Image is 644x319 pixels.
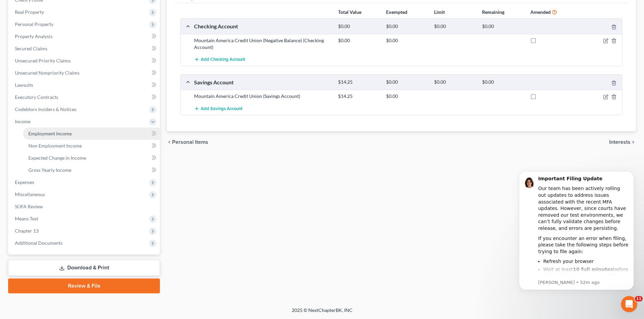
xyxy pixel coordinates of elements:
div: Mountain America Credit Union (Negative Balance) (Checking Account) [191,37,335,51]
div: $0.00 [431,79,479,85]
a: Executory Contracts [9,91,160,103]
button: Interests chevron_right [609,139,636,145]
span: Unsecured Nonpriority Claims [15,70,79,76]
span: Non Employment Income [28,143,82,149]
span: Executory Contracts [15,94,58,100]
strong: Amended [530,9,551,15]
strong: Limit [434,9,445,15]
a: SOFA Review [9,201,160,213]
span: Personal Property [15,21,53,27]
span: Expected Change in Income [28,155,86,161]
span: Codebtors Insiders & Notices [15,106,76,112]
span: Means Test [15,216,38,221]
button: Add Savings Account [194,102,242,115]
span: Gross Yearly Income [28,167,71,173]
iframe: Intercom live chat [621,296,637,312]
strong: Exempted [386,9,407,15]
i: chevron_left [167,139,172,145]
span: Property Analysis [15,33,52,39]
strong: Total Value [338,9,361,15]
a: Gross Yearly Income [23,164,160,176]
div: $0.00 [479,23,527,30]
div: $0.00 [479,79,527,85]
span: Chapter 13 [15,228,39,234]
span: Employment Income [28,131,72,136]
div: $0.00 [383,79,431,85]
button: chevron_left Personal Items [167,139,208,145]
span: 11 [635,296,643,301]
i: chevron_right [630,139,636,145]
a: Property Analysis [9,30,160,43]
a: Lawsuits [9,79,160,91]
span: Lawsuits [15,82,33,88]
span: Personal Items [172,139,208,145]
span: Unsecured Priority Claims [15,58,71,63]
span: Secured Claims [15,46,47,51]
span: Add Checking Account [201,57,245,62]
div: Checking Account [191,23,335,30]
button: Add Checking Account [194,53,245,66]
div: Savings Account [191,79,335,86]
a: Unsecured Nonpriority Claims [9,67,160,79]
div: Mountain America Credit Union (Savings Account) [191,93,335,100]
iframe: Intercom notifications message [509,163,644,316]
span: SOFA Review [15,204,43,209]
div: $0.00 [335,23,383,30]
a: Expected Change in Income [23,152,160,164]
div: $0.00 [383,93,431,100]
span: Additional Documents [15,240,63,246]
a: Unsecured Priority Claims [9,55,160,67]
div: $0.00 [383,23,431,30]
span: Income [15,118,30,124]
div: $0.00 [431,23,479,30]
div: $14.25 [335,79,383,85]
div: $14.25 [335,93,383,100]
strong: Remaining [482,9,504,15]
span: Expenses [15,179,34,185]
div: $0.00 [383,37,431,44]
a: Secured Claims [9,43,160,55]
span: Interests [609,139,630,145]
span: Add Savings Account [201,106,242,111]
div: 2025 © NextChapterBK, INC [129,307,515,319]
span: Miscellaneous [15,191,45,197]
a: Review & File [8,278,160,293]
a: Non Employment Income [23,140,160,152]
a: Employment Income [23,128,160,140]
span: Real Property [15,9,44,15]
div: $0.00 [335,37,383,44]
a: Download & Print [8,260,160,276]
